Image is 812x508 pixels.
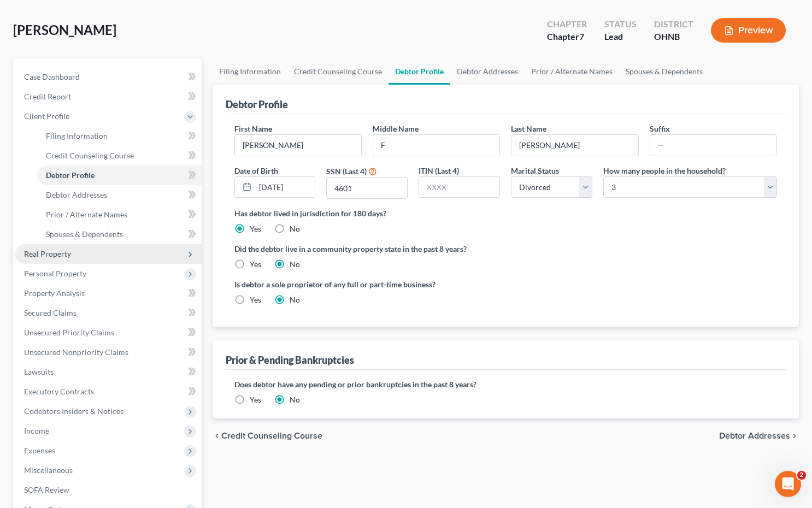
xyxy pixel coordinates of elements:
[775,471,801,497] iframe: Intercom live chat
[213,432,322,440] button: chevron_left Credit Counseling Course
[654,18,693,31] div: District
[450,58,525,85] a: Debtor Addresses
[15,67,202,87] a: Case Dashboard
[221,432,322,440] span: Credit Counseling Course
[15,87,202,107] a: Credit Report
[24,308,77,317] span: Secured Claims
[389,58,450,85] a: Debtor Profile
[24,485,69,494] span: SOFA Review
[234,279,501,290] label: Is debtor a sole proprietor of any full or part-time business?
[24,347,128,357] span: Unsecured Nonpriority Claims
[290,259,300,270] label: No
[604,18,637,31] div: Status
[15,303,202,323] a: Secured Claims
[250,223,261,234] label: Yes
[547,31,587,43] div: Chapter
[46,210,127,219] span: Prior / Alternate Names
[15,283,202,303] a: Property Analysis
[24,367,54,376] span: Lawsuits
[525,58,619,85] a: Prior / Alternate Names
[46,229,123,239] span: Spouses & Dependents
[213,58,287,85] a: Filing Information
[24,92,71,101] span: Credit Report
[650,123,670,134] label: Suffix
[24,465,73,475] span: Miscellaneous
[327,178,407,198] input: XXXX
[24,72,80,81] span: Case Dashboard
[226,353,354,367] div: Prior & Pending Bankruptcies
[37,146,202,166] a: Credit Counseling Course
[15,342,202,362] a: Unsecured Nonpriority Claims
[419,165,459,176] label: ITIN (Last 4)
[511,165,559,176] label: Marital Status
[250,294,261,305] label: Yes
[250,259,261,270] label: Yes
[234,165,278,176] label: Date of Birth
[24,328,114,337] span: Unsecured Priority Claims
[37,126,202,146] a: Filing Information
[287,58,389,85] a: Credit Counseling Course
[250,394,261,405] label: Yes
[235,135,361,156] input: --
[547,18,587,31] div: Chapter
[603,165,726,176] label: How many people in the household?
[15,362,202,382] a: Lawsuits
[373,123,419,134] label: Middle Name
[37,166,202,185] a: Debtor Profile
[419,177,499,198] input: XXXX
[790,432,799,440] i: chevron_right
[719,432,799,440] button: Debtor Addresses chevron_right
[654,31,693,43] div: OHNB
[15,382,202,401] a: Executory Contracts
[290,223,300,234] label: No
[234,243,778,255] label: Did the debtor live in a community property state in the past 8 years?
[24,111,69,121] span: Client Profile
[13,22,116,38] span: [PERSON_NAME]
[650,135,776,156] input: --
[604,31,637,43] div: Lead
[46,190,107,199] span: Debtor Addresses
[797,471,806,480] span: 2
[37,205,202,225] a: Prior / Alternate Names
[24,426,49,435] span: Income
[46,170,95,180] span: Debtor Profile
[24,446,55,455] span: Expenses
[290,294,300,305] label: No
[234,123,272,134] label: First Name
[24,249,71,258] span: Real Property
[37,185,202,205] a: Debtor Addresses
[255,177,315,198] input: MM/DD/YYYY
[579,31,584,42] span: 7
[24,288,85,298] span: Property Analysis
[226,98,288,111] div: Debtor Profile
[37,225,202,244] a: Spouses & Dependents
[326,166,367,177] label: SSN (Last 4)
[711,18,786,43] button: Preview
[290,394,300,405] label: No
[46,151,134,160] span: Credit Counseling Course
[719,432,790,440] span: Debtor Addresses
[213,432,221,440] i: chevron_left
[24,406,123,416] span: Codebtors Insiders & Notices
[511,123,546,134] label: Last Name
[234,208,778,219] label: Has debtor lived in jurisdiction for 180 days?
[24,269,86,278] span: Personal Property
[619,58,709,85] a: Spouses & Dependents
[234,379,778,390] label: Does debtor have any pending or prior bankruptcies in the past 8 years?
[15,323,202,342] a: Unsecured Priority Claims
[15,480,202,500] a: SOFA Review
[373,135,499,156] input: M.I
[511,135,638,156] input: --
[24,387,94,396] span: Executory Contracts
[46,131,108,140] span: Filing Information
